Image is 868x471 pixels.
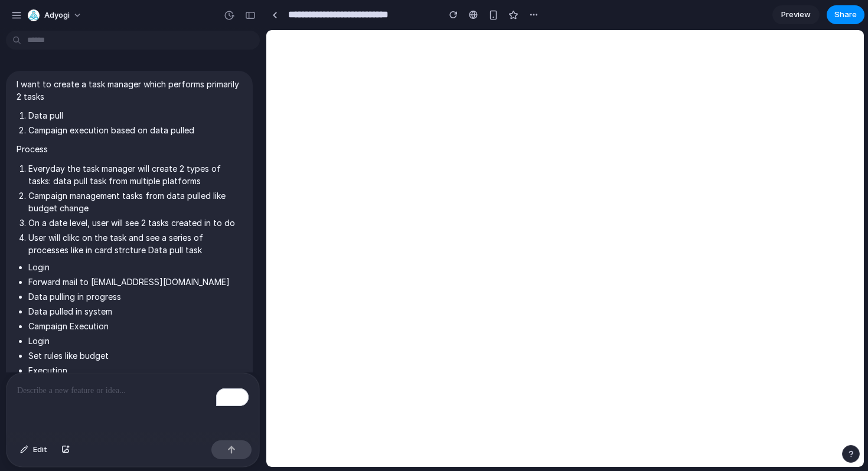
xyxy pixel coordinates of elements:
li: On a date level, user will see 2 tasks created in to do [28,217,242,229]
p: Data pulled in system [28,305,242,318]
p: Login [28,335,242,347]
li: Campaign management tasks from data pulled like budget change [28,189,242,214]
a: Preview [772,5,820,24]
span: Edit [33,444,47,456]
div: To enrich screen reader interactions, please activate Accessibility in Grammarly extension settings [6,373,259,436]
span: Share [834,9,857,21]
li: User will clikc on the task and see a series of processes like in card strcture Data pull task [28,231,242,256]
button: Share [827,5,864,24]
p: I want to create a task manager which performs primarily 2 tasks [17,78,242,103]
li: Campaign execution based on data pulled [28,124,242,136]
p: Data pulling in progress [28,290,242,303]
button: Adyogi [23,6,88,25]
p: Forward mail to [EMAIL_ADDRESS][DOMAIN_NAME] [28,276,242,288]
p: Campaign Execution [28,320,242,332]
p: Set rules like budget [28,349,242,362]
p: Login [28,261,242,273]
p: Process [17,143,242,155]
p: Execution [28,364,242,377]
button: Edit [14,440,53,459]
span: Preview [781,9,811,21]
li: Everyday the task manager will create 2 types of tasks: data pull task from multiple platforms [28,162,242,187]
span: Adyogi [44,9,70,21]
li: Data pull [28,109,242,122]
iframe: To enrich screen reader interactions, please activate Accessibility in Grammarly extension settings [266,30,864,467]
